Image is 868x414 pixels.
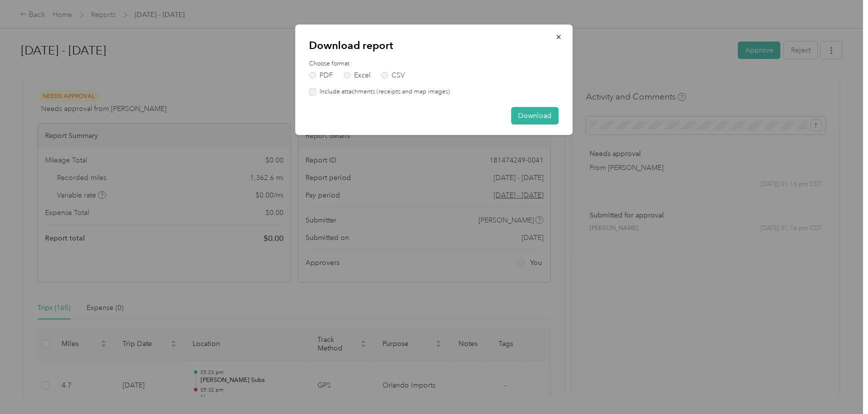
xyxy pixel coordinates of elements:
[812,358,868,414] iframe: Everlance-gr Chat Button Frame
[309,72,333,79] label: PDF
[343,72,370,79] label: Excel
[309,38,559,52] p: Download report
[309,59,559,68] label: Choose format
[381,72,405,79] label: CSV
[511,107,559,124] button: Download
[316,87,450,96] label: Include attachments (receipts and map images)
